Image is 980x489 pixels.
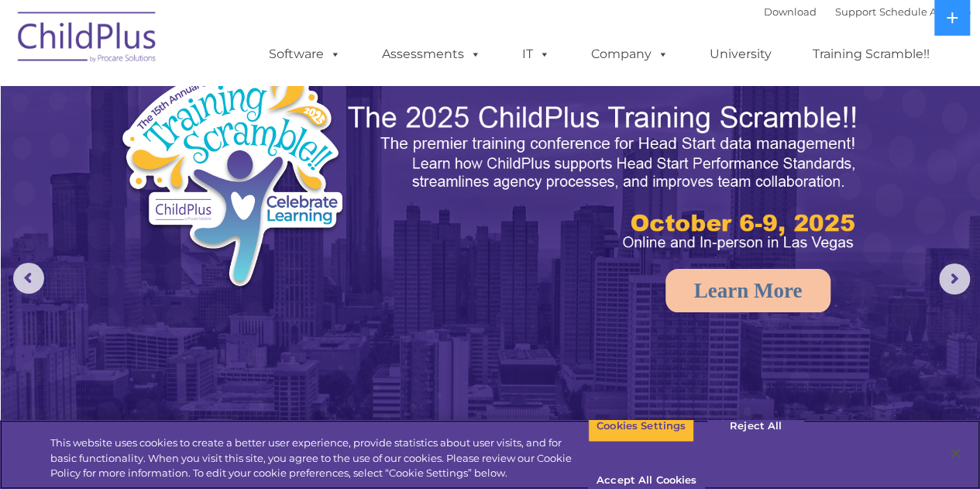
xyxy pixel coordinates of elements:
a: Company [576,39,684,70]
a: Download [764,5,817,18]
a: Support [835,5,876,18]
a: Learn More [665,269,831,312]
a: Training Scramble!! [797,39,945,70]
font: | [764,5,971,18]
a: Assessments [366,39,497,70]
a: University [694,39,787,70]
a: Schedule A Demo [879,5,971,18]
img: ChildPlus by Procare Solutions [10,1,165,78]
a: IT [507,39,566,70]
button: Close [938,436,972,470]
button: Reject All [707,410,804,443]
a: Software [253,39,356,70]
div: This website uses cookies to create a better user experience, provide statistics about user visit... [50,436,588,481]
button: Cookies Settings [588,410,694,443]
